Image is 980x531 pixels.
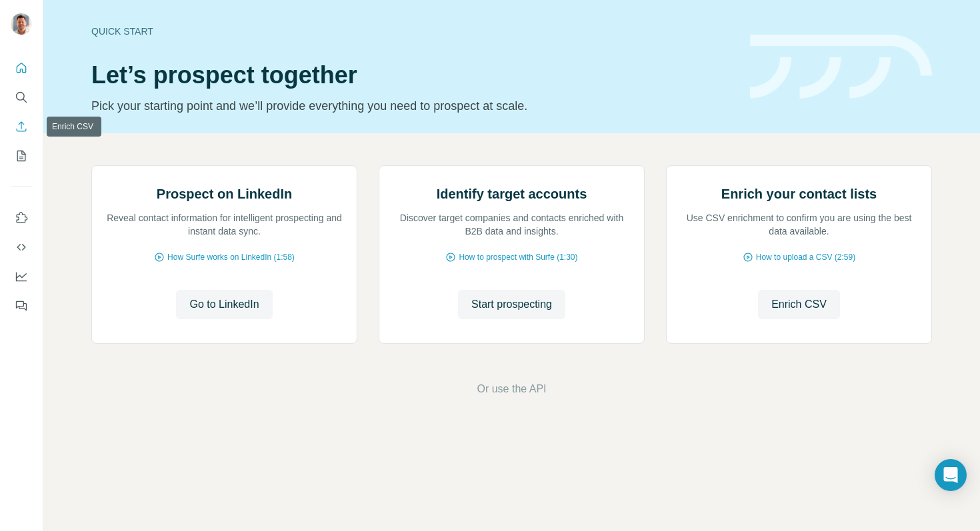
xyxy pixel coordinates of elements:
[935,459,967,491] div: Open Intercom Messenger
[11,235,32,259] button: Use Surfe API
[11,115,32,139] button: Enrich CSV
[189,296,259,312] span: Go to LinkedIn
[393,211,631,238] p: Discover target companies and contacts enriched with B2B data and insights.
[91,25,734,38] div: Quick start
[471,296,552,312] span: Start prospecting
[11,294,32,318] button: Feedback
[459,251,577,263] span: How to prospect with Surfe (1:30)
[91,97,734,115] p: Pick your starting point and we’ll provide everything you need to prospect at scale.
[11,265,32,288] button: Dashboard
[458,290,565,319] button: Start prospecting
[11,85,32,109] button: Search
[157,185,292,203] h2: Prospect on LinkedIn
[176,290,272,319] button: Go to LinkedIn
[721,185,877,203] h2: Enrich your contact lists
[11,13,32,35] img: Avatar
[771,296,827,312] span: Enrich CSV
[680,211,918,238] p: Use CSV enrichment to confirm you are using the best data available.
[756,251,855,263] span: How to upload a CSV (2:59)
[11,144,32,168] button: My lists
[477,381,546,397] button: Or use the API
[758,290,840,319] button: Enrich CSV
[91,62,734,89] h1: Let’s prospect together
[750,35,932,99] img: banner
[11,56,32,80] button: Quick start
[437,185,587,203] h2: Identify target accounts
[167,251,295,263] span: How Surfe works on LinkedIn (1:58)
[105,211,343,238] p: Reveal contact information for intelligent prospecting and instant data sync.
[11,206,32,230] button: Use Surfe on LinkedIn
